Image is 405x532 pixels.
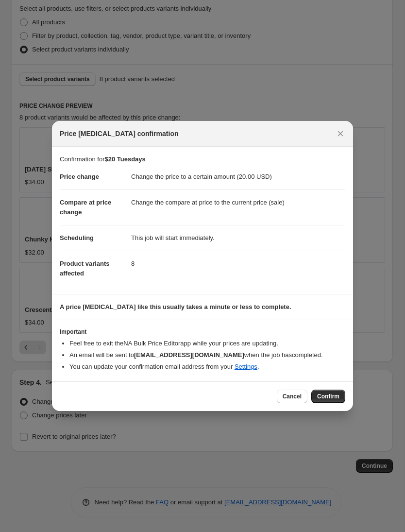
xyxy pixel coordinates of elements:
dd: 8 [131,251,345,276]
li: An email will be sent to when the job has completed . [69,350,345,360]
h3: Important [60,328,345,336]
li: Feel free to exit the NA Bulk Price Editor app while your prices are updating. [69,339,345,348]
span: Compare at price change [60,199,111,216]
button: Close [334,127,347,140]
li: You can update your confirmation email address from your . [69,362,345,372]
span: Cancel [283,393,302,400]
dd: Change the price to a certain amount (20.00 USD) [131,164,345,189]
a: Settings [235,363,257,370]
span: Price change [60,173,99,180]
button: Confirm [311,390,345,403]
b: $20 Tuesdays [104,155,145,163]
span: Price [MEDICAL_DATA] confirmation [60,129,179,138]
dd: Change the compare at price to the current price (sale) [131,189,345,215]
dd: This job will start immediately. [131,225,345,251]
b: A price [MEDICAL_DATA] like this usually takes a minute or less to complete. [60,303,291,310]
span: Scheduling [60,234,94,241]
span: Product variants affected [60,260,110,277]
p: Confirmation for [60,154,345,164]
button: Cancel [277,390,307,403]
b: [EMAIL_ADDRESS][DOMAIN_NAME] [134,351,244,359]
span: Confirm [317,393,339,400]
